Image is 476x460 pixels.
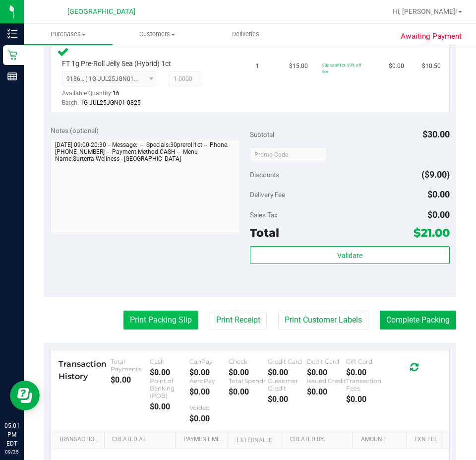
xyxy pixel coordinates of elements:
[361,436,403,444] a: Amount
[414,226,450,240] span: $21.00
[210,311,267,329] button: Print Receipt
[24,30,113,39] span: Purchases
[307,377,346,385] div: Issued Credit
[268,394,307,404] div: $0.00
[427,189,450,199] span: $0.00
[123,311,198,329] button: Print Packing Slip
[62,99,79,106] span: Batch:
[393,7,457,15] span: Hi, [PERSON_NAME]!
[250,226,279,240] span: Total
[10,381,40,410] iframe: Resource center
[346,368,385,377] div: $0.00
[346,394,385,404] div: $0.00
[422,129,450,139] span: $30.00
[7,50,17,60] inline-svg: Retail
[268,358,307,365] div: Credit Card
[113,30,201,39] span: Customers
[7,29,17,39] inline-svg: Inventory
[421,169,450,180] span: ($9.00)
[189,404,229,411] div: Voided
[250,131,274,138] span: Subtotal
[4,448,19,456] p: 09/25
[113,24,201,45] a: Customers
[268,368,307,377] div: $0.00
[150,368,189,377] div: $0.00
[307,368,346,377] div: $0.00
[111,358,150,373] div: Total Payments
[62,86,160,106] div: Available Quantity:
[278,311,368,329] button: Print Customer Labels
[289,62,308,71] span: $15.00
[427,209,450,220] span: $0.00
[250,191,285,198] span: Delivery Fee
[307,358,346,365] div: Debit Card
[256,62,259,71] span: 1
[67,7,135,16] span: [GEOGRAPHIC_DATA]
[250,246,450,264] button: Validate
[150,358,189,365] div: Cash
[414,436,438,444] a: Txn Fee
[62,59,171,68] span: FT 1g Pre-Roll Jelly Sea (Hybrid) 1ct
[189,414,229,423] div: $0.00
[422,62,441,71] span: $10.50
[150,402,189,411] div: $0.00
[268,377,307,392] div: Customer Credit
[229,387,268,396] div: $0.00
[250,147,327,162] input: Promo Code
[346,358,385,365] div: Gift Card
[219,30,273,39] span: Deliveries
[290,436,350,444] a: Created By
[113,90,119,97] span: 16
[322,63,361,74] span: 30preroll1ct: 30% off line
[229,431,282,449] th: External ID
[111,375,150,385] div: $0.00
[80,99,141,106] span: 1G-JUL25JGN01-0825
[150,377,189,399] div: Point of Banking (POB)
[7,71,17,81] inline-svg: Reports
[4,421,19,448] p: 05:01 PM EDT
[229,358,268,365] div: Check
[229,368,268,377] div: $0.00
[307,387,346,396] div: $0.00
[112,436,172,444] a: Created At
[401,31,462,42] span: Awaiting Payment
[189,358,229,365] div: CanPay
[24,24,113,45] a: Purchases
[389,62,404,71] span: $0.00
[346,377,385,392] div: Transaction Fees
[380,311,456,329] button: Complete Packing
[189,377,229,385] div: AeroPay
[201,24,290,45] a: Deliveries
[51,127,99,134] span: Notes (optional)
[250,166,279,184] span: Discounts
[250,211,278,219] span: Sales Tax
[189,387,229,396] div: $0.00
[337,252,362,260] span: Validate
[183,436,225,444] a: Payment Method
[189,368,229,377] div: $0.00
[229,377,268,385] div: Total Spendr
[59,436,101,444] a: Transaction ID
